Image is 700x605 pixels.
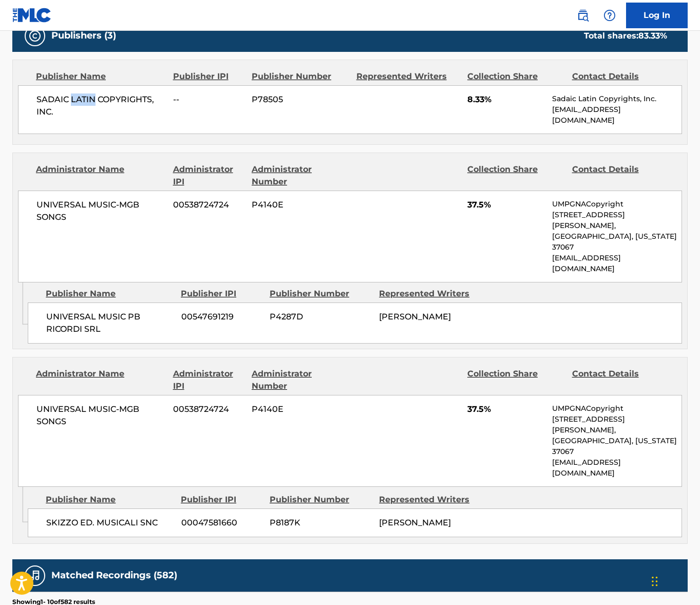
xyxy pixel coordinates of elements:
[626,3,688,28] a: Log In
[638,31,667,41] span: 83.33 %
[252,403,348,415] span: P4140E
[46,311,173,335] span: UNIVERSAL MUSIC PB RICORDI SRL
[173,368,244,392] div: Administrator IPI
[36,93,165,118] span: SADAIC LATIN COPYRIGHTS, INC.
[252,93,348,106] span: P78505
[356,70,460,83] div: Represented Writers
[649,556,700,605] iframe: Chat Widget
[467,70,564,83] div: Collection Share
[270,494,371,506] div: Publisher Number
[467,163,564,188] div: Collection Share
[36,403,165,428] span: UNIVERSAL MUSIC-MGB SONGS
[552,104,682,126] p: [EMAIL_ADDRESS][DOMAIN_NAME]
[379,518,451,527] span: [PERSON_NAME]
[173,403,244,415] span: 00538724724
[572,368,669,392] div: Contact Details
[173,70,244,83] div: Publisher IPI
[552,457,682,479] p: [EMAIL_ADDRESS][DOMAIN_NAME]
[572,70,669,83] div: Contact Details
[552,93,682,104] p: Sadaic Latin Copyrights, Inc.
[36,70,165,83] div: Publisher Name
[181,517,262,529] span: 00047581660
[252,368,349,392] div: Administrator Number
[29,30,41,42] img: Publishers
[46,517,173,529] span: SKIZZO ED. MUSICALI SNC
[379,494,481,506] div: Represented Writers
[379,288,481,300] div: Represented Writers
[36,199,165,223] span: UNIVERSAL MUSIC-MGB SONGS
[552,253,682,274] p: [EMAIL_ADDRESS][DOMAIN_NAME]
[36,163,165,188] div: Administrator Name
[252,163,349,188] div: Administrator Number
[173,93,244,106] span: --
[173,199,244,211] span: 00538724724
[29,570,41,582] img: Matched Recordings
[599,5,620,26] div: Help
[552,414,682,436] p: [STREET_ADDRESS][PERSON_NAME],
[270,517,371,529] span: P8187K
[181,311,262,323] span: 00547691219
[379,312,451,322] span: [PERSON_NAME]
[51,30,116,42] h5: Publishers (3)
[572,163,669,188] div: Contact Details
[577,9,589,22] img: search
[552,231,682,253] p: [GEOGRAPHIC_DATA], [US_STATE] 37067
[467,368,564,392] div: Collection Share
[652,566,658,597] div: Drag
[12,8,52,23] img: MLC Logo
[467,199,545,211] span: 37.5%
[270,288,371,300] div: Publisher Number
[46,494,173,506] div: Publisher Name
[173,163,244,188] div: Administrator IPI
[181,494,262,506] div: Publisher IPI
[467,403,545,415] span: 37.5%
[51,570,177,581] h5: Matched Recordings (582)
[252,199,348,211] span: P4140E
[603,9,616,22] img: help
[552,403,682,414] p: UMPGNACopyright
[552,210,682,231] p: [STREET_ADDRESS][PERSON_NAME],
[46,288,173,300] div: Publisher Name
[181,288,262,300] div: Publisher IPI
[467,93,545,106] span: 8.33%
[573,5,593,26] a: Public Search
[552,436,682,457] p: [GEOGRAPHIC_DATA], [US_STATE] 37067
[36,368,165,392] div: Administrator Name
[552,199,682,210] p: UMPGNACopyright
[584,30,667,42] div: Total shares:
[270,311,371,323] span: P4287D
[252,70,349,83] div: Publisher Number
